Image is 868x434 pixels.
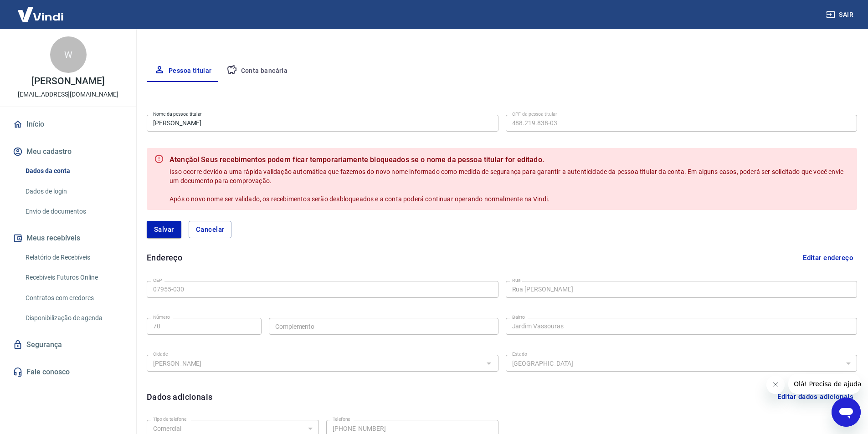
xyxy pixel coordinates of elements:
[219,60,295,82] button: Conta bancária
[512,351,527,357] label: Estado
[153,351,168,357] label: Cidade
[18,90,118,99] p: [EMAIL_ADDRESS][DOMAIN_NAME]
[832,398,861,427] iframe: Botão para abrir a janela de mensagens
[169,154,850,165] b: Atenção! Seus recebimentos podem ficar temporariamente bloqueados se o nome da pessoa titular for...
[22,162,125,180] a: Dados da conta
[11,0,70,28] img: Vindi
[824,6,857,23] button: Sair
[333,416,350,423] label: Telefone
[147,60,219,82] button: Pessoa titular
[153,416,186,423] label: Tipo de telefone
[22,289,125,307] a: Contratos com credores
[50,36,87,73] div: W
[11,142,125,162] button: Meu cadastro
[147,251,182,264] h6: Endereço
[189,221,232,238] button: Cancelar
[22,248,125,267] a: Relatório de Recebíveis
[22,268,125,287] a: Recebíveis Futuros Online
[22,182,125,201] a: Dados de login
[147,221,181,238] button: Salvar
[766,376,785,394] iframe: Fechar mensagem
[799,249,857,266] button: Editar endereço
[512,314,525,321] label: Bairro
[169,168,845,203] span: Isso ocorre devido a uma rápida validação automática que fazemos do novo nome informado como medi...
[147,391,212,403] h6: Dados adicionais
[153,314,170,321] label: Número
[153,111,202,117] label: Nome da pessoa titular
[512,111,557,117] label: CPF da pessoa titular
[512,277,521,284] label: Rua
[11,228,125,248] button: Meus recebíveis
[11,362,125,382] a: Fale conosco
[149,357,481,369] input: Digite aqui algumas palavras para buscar a cidade
[31,77,104,86] p: [PERSON_NAME]
[788,374,861,394] iframe: Mensagem da empresa
[11,335,125,355] a: Segurança
[153,277,162,284] label: CEP
[22,309,125,327] a: Disponibilização de agenda
[22,202,125,221] a: Envio de documentos
[5,6,77,14] span: Olá! Precisa de ajuda?
[774,388,857,405] button: Editar dados adicionais
[11,114,125,134] a: Início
